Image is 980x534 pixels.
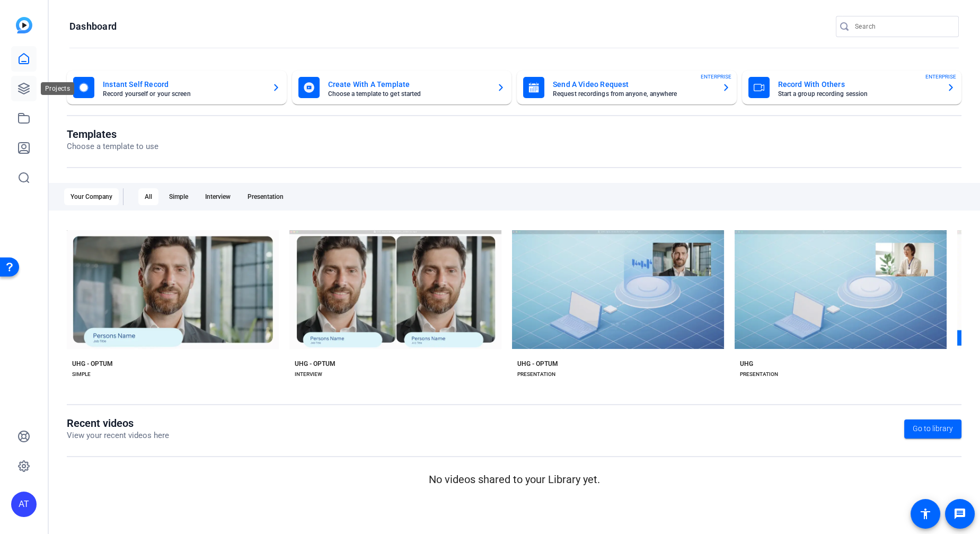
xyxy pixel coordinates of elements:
mat-card-title: Send A Video Request [553,78,713,91]
button: Instant Self RecordRecord yourself or your screen [67,71,287,104]
p: No videos shared to your Library yet. [67,471,961,487]
p: View your recent videos here [67,430,169,442]
div: UHG [740,360,753,368]
img: blue-gradient.svg [16,17,32,33]
mat-card-subtitle: Start a group recording session [778,91,939,97]
div: UHG - OPTUM [295,360,336,368]
div: Simple [163,188,195,205]
input: Search [855,20,950,33]
div: PRESENTATION [517,370,555,379]
div: INTERVIEW [295,370,322,379]
span: Go to library [913,423,953,434]
mat-icon: message [953,507,966,520]
div: Projects [41,82,74,95]
div: All [138,188,158,205]
div: UHG - OPTUM [517,360,558,368]
div: SIMPLE [72,370,91,379]
mat-card-title: Record With Others [778,78,939,91]
mat-card-subtitle: Request recordings from anyone, anywhere [553,91,713,97]
p: Choose a template to use [67,141,158,153]
div: Interview [199,188,237,205]
mat-card-subtitle: Choose a template to get started [328,91,489,97]
mat-card-title: Create With A Template [328,78,489,91]
div: PRESENTATION [740,370,778,379]
button: Record With OthersStart a group recording sessionENTERPRISE [742,71,962,104]
button: Create With A TemplateChoose a template to get started [292,71,512,104]
mat-card-subtitle: Record yourself or your screen [103,91,263,97]
span: ENTERPRISE [925,73,956,81]
h1: Dashboard [69,20,117,33]
div: UHG - OPTUM [72,360,113,368]
div: Presentation [241,188,290,205]
div: Your Company [64,188,119,205]
div: AT [11,492,37,517]
mat-card-title: Instant Self Record [103,78,263,91]
a: Go to library [904,419,961,439]
button: Send A Video RequestRequest recordings from anyone, anywhereENTERPRISE [517,71,737,104]
mat-icon: accessibility [919,507,932,520]
span: ENTERPRISE [701,73,731,81]
h1: Templates [67,128,158,141]
h1: Recent videos [67,417,169,430]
